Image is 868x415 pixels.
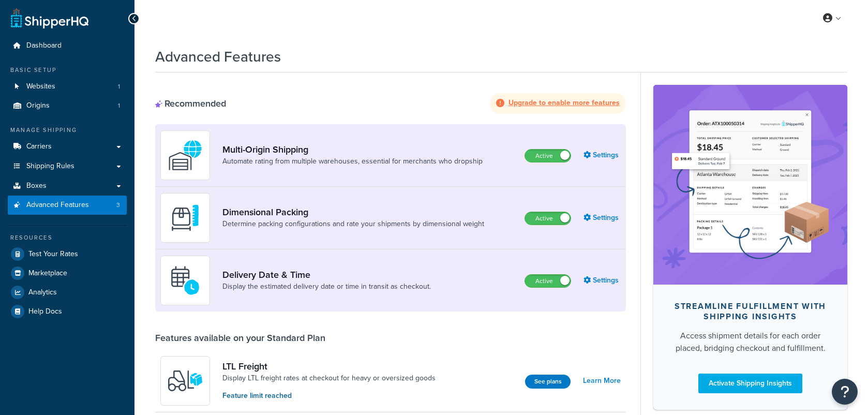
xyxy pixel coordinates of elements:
a: Settings [583,273,621,288]
button: Open Resource Center [832,379,858,405]
span: Boxes [26,182,47,190]
a: Analytics [8,283,127,302]
span: Origins [26,101,50,110]
span: 1 [118,101,120,110]
span: Dashboard [26,41,62,50]
p: Feature limit reached [222,390,436,402]
a: Settings [583,211,621,225]
div: Streamline Fulfillment with Shipping Insights [670,301,831,322]
div: Recommended [155,98,226,109]
div: Access shipment details for each order placed, bridging checkout and fulfillment. [670,330,831,354]
a: Dimensional Packing [222,206,484,218]
span: 1 [118,82,120,91]
span: 3 [116,201,120,210]
span: Carriers [26,142,52,151]
img: gfkeb5ejjkALwAAAABJRU5ErkJggg== [167,262,203,299]
a: Help Docs [8,302,127,321]
a: Delivery Date & Time [222,269,431,280]
button: See plans [525,375,571,389]
span: Help Docs [28,307,62,316]
div: Manage Shipping [8,126,127,135]
a: Shipping Rules [8,157,127,176]
div: Basic Setup [8,66,127,75]
a: Carriers [8,137,127,156]
li: Websites [8,77,127,96]
div: Resources [8,233,127,242]
strong: Upgrade to enable more features [508,97,620,108]
img: feature-image-si-e24932ea9b9fcd0ff835db86be1ff8d589347e8876e1638d903ea230a36726be.png [669,100,832,269]
span: Websites [26,82,55,91]
a: Learn More [583,374,621,388]
div: Features available on your Standard Plan [155,332,325,344]
a: Test Your Rates [8,245,127,263]
a: Determine packing configurations and rate your shipments by dimensional weight [222,219,484,229]
a: Multi-Origin Shipping [222,144,483,155]
a: LTL Freight [222,361,436,372]
img: DTVBYsAAAAAASUVORK5CYII= [167,200,203,236]
a: Websites1 [8,77,127,96]
a: Origins1 [8,96,127,115]
label: Active [525,212,571,225]
img: y79ZsPf0fXUFUhFXDzUgf+ktZg5F2+ohG75+v3d2s1D9TjoU8PiyCIluIjV41seZevKCRuEjTPPOKHJsQcmKCXGdfprl3L4q7... [167,363,203,399]
span: Advanced Features [26,201,89,210]
span: Analytics [28,288,57,297]
a: Settings [583,148,621,162]
a: Marketplace [8,264,127,283]
img: WatD5o0RtDAAAAAElFTkSuQmCC [167,137,203,173]
a: Display the estimated delivery date or time in transit as checkout. [222,281,431,292]
span: Shipping Rules [26,162,74,171]
span: Test Your Rates [28,250,78,259]
label: Active [525,150,571,162]
a: Display LTL freight rates at checkout for heavy or oversized goods [222,373,436,383]
a: Activate Shipping Insights [698,374,802,393]
span: Marketplace [28,269,67,278]
a: Boxes [8,176,127,196]
a: Automate rating from multiple warehouses, essential for merchants who dropship [222,156,483,167]
label: Active [525,275,571,287]
a: Advanced Features3 [8,196,127,215]
li: Origins [8,96,127,115]
li: Advanced Features [8,196,127,215]
a: Dashboard [8,36,127,55]
h1: Advanced Features [155,47,281,67]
